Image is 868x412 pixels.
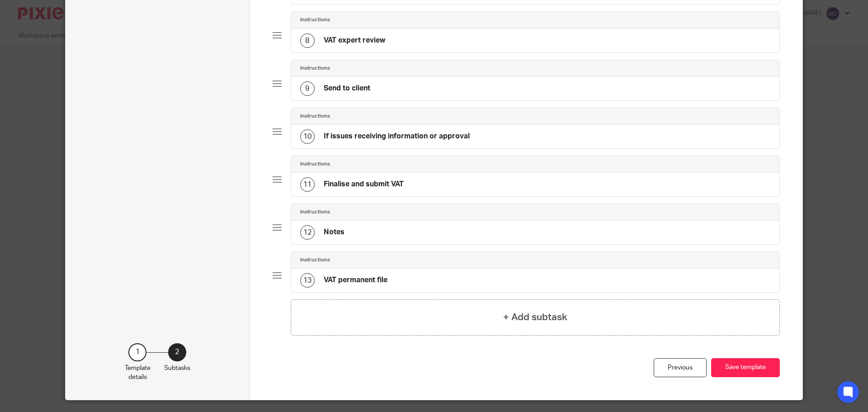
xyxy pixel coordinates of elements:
[300,161,330,168] h4: Instructions
[300,256,330,264] h4: Instructions
[300,208,330,216] h4: Instructions
[711,358,780,378] button: Save template
[300,177,315,192] div: 11
[324,36,385,45] h4: VAT expert review
[125,364,151,382] p: Template details
[164,364,190,373] p: Subtasks
[324,132,470,141] h4: If issues receiving information or approval
[300,129,315,144] div: 10
[300,225,315,240] div: 12
[128,343,146,361] div: 1
[168,343,186,361] div: 2
[324,84,370,93] h4: Send to client
[654,358,707,378] div: Previous
[324,180,404,189] h4: Finalise and submit VAT
[300,65,330,72] h4: Instructions
[324,275,387,285] h4: VAT permanent file
[324,227,344,237] h4: Notes
[300,33,315,48] div: 8
[503,310,567,324] h4: + Add subtask
[300,113,330,120] h4: Instructions
[300,81,315,96] div: 9
[300,16,330,24] h4: Instructions
[300,273,315,288] div: 13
